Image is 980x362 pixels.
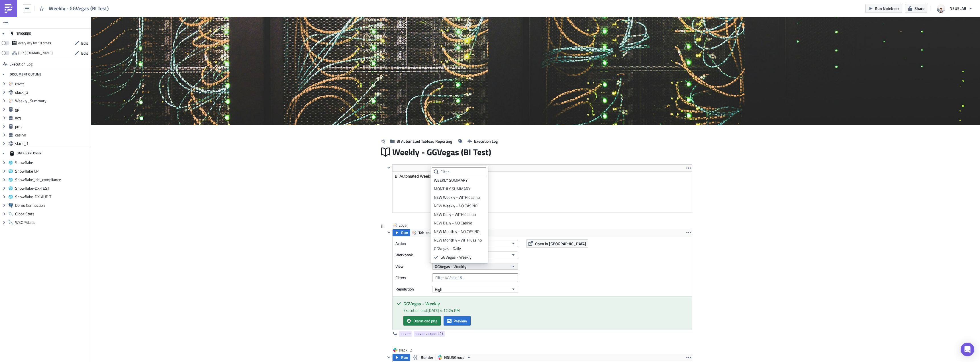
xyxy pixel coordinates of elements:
[403,316,441,326] a: Download png
[15,194,89,199] span: Snowflake-DX-AUDIT
[434,212,484,217] div: NEW Daily - WITH Casino
[905,4,927,13] button: Share
[434,237,484,243] div: NEW Monthly - WITH Casino
[4,4,13,13] img: PushMetrics
[15,160,89,165] span: Snowflake
[444,354,465,361] span: NSUSGroup
[526,239,588,248] button: Open in [GEOGRAPHIC_DATA]
[72,49,91,58] button: Edit
[395,239,430,248] label: Action
[435,263,466,269] span: GGVegas - Weekly
[393,172,692,212] iframe: Rich Text Area
[936,4,946,13] img: Avatar
[15,211,89,216] span: GlobalStats
[418,229,460,236] span: Tableau - BI Automation
[15,98,89,103] span: Weekly_Summary
[434,246,484,251] div: GGVegas - Daily
[15,115,89,120] span: acq
[465,137,501,146] button: Execution Log
[395,251,430,259] label: Workbook
[81,50,88,56] span: Edit
[432,263,518,270] button: GGVegas - Weekly
[434,229,484,234] div: NEW Monthly - NO CASINO
[15,141,89,146] span: slack_1
[434,195,484,200] div: NEW Weekly - WITH Casino
[15,81,89,86] span: cover
[414,331,445,337] a: cover.export()
[72,39,91,48] button: Edit
[410,354,436,361] button: Render
[393,354,410,361] button: Run
[399,347,422,353] span: slack_2
[401,354,408,361] span: Run
[434,203,484,209] div: NEW Weekly - NO CASINO
[961,343,974,356] div: Open Intercom Messenger
[397,138,452,144] span: BI Automated Tableau Reporting
[950,5,966,11] span: NSUSLAB
[10,148,41,158] div: DATA EXPLORER
[401,229,408,236] span: Run
[914,5,924,11] span: Share
[434,177,484,183] div: WEEKLY SUMMARY
[15,107,89,112] span: gp
[395,262,430,271] label: View
[474,138,498,144] span: Execution Log
[399,331,412,337] a: cover
[436,354,473,361] button: NSUSGroup
[392,147,492,158] span: Weekly - GGVegas (BI Test)
[15,220,89,225] span: WSOPStats
[435,286,442,292] span: High
[403,307,688,313] div: Execution end: [DATE] 4:12:24 PM
[440,254,484,260] div: GGVegas - Weekly
[15,132,89,138] span: casino
[18,49,53,57] div: https://pushmetrics.io/api/v1/report/8ArXWEMoN5/webhook?token=714b636e64e24829bed020ed08602d98
[432,273,518,282] input: Filter1=Value1&...
[395,285,430,293] label: Resolution
[434,186,484,192] div: MONTHLY SUMMARY
[9,59,32,69] span: Execution Log
[933,2,976,15] button: NSUSLAB
[393,229,410,236] button: Run
[387,137,455,146] button: BI Automated Tableau Reporting
[865,4,902,13] button: Run Notebook
[535,241,586,247] span: Open in [GEOGRAPHIC_DATA]
[18,39,51,47] div: every day for 10 times
[434,220,484,226] div: NEW Daily - NO Casino
[454,318,467,324] span: Preview
[401,331,411,337] span: cover
[10,69,41,79] div: DOCUMENT OUTLINE
[15,124,89,129] span: pmt
[10,28,31,39] div: TRIGGERS
[81,40,88,46] span: Edit
[91,17,980,125] img: Cover Image
[413,318,437,324] span: Download png
[49,5,109,12] span: Weekly - GGVegas (BI Test)
[15,177,89,182] span: Snowflake_de_compliance
[385,229,392,236] button: Hide content
[875,5,899,11] span: Run Notebook
[15,203,89,208] span: Demo Connection
[432,286,518,293] button: High
[15,169,89,174] span: Snowflake CP
[399,222,422,228] span: cover
[432,167,486,176] input: Filter...
[444,316,471,326] button: Preview
[15,186,89,191] span: Snowflake-DX-TEST
[421,354,433,361] span: Render
[15,90,89,95] span: slack_2
[403,301,688,306] h5: GGVegas - Weekly
[385,354,392,361] button: Hide content
[395,273,430,282] label: Filters
[385,164,392,171] button: Hide content
[415,331,443,337] span: cover.export()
